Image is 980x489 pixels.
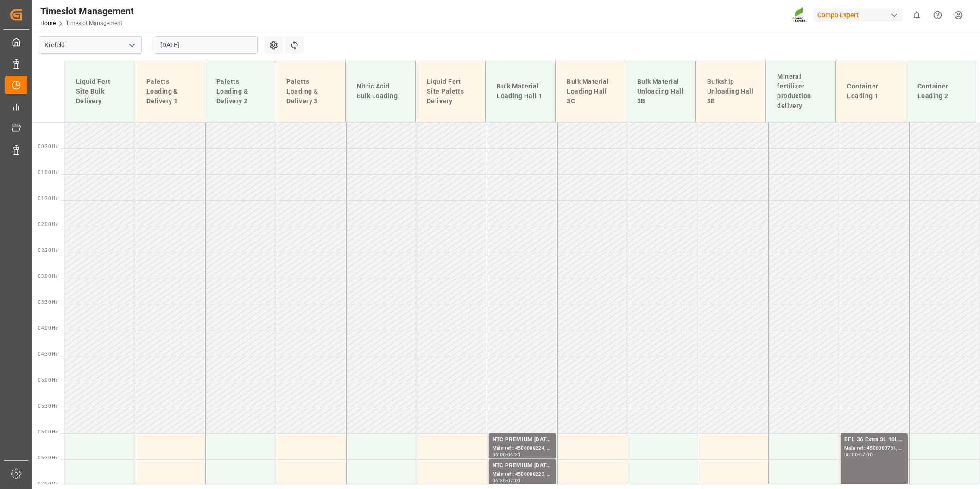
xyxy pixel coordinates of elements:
div: BFL 36 Extra SL 10L (x60) EN,TR MTO; [844,435,904,445]
div: Container Loading 1 [843,78,898,105]
a: Home [40,20,56,26]
div: Bulk Material Unloading Hall 3B [633,73,688,110]
div: Bulk Material Loading Hall 3C [563,73,618,110]
div: Liquid Fert Site Bulk Delivery [72,73,127,110]
span: 06:00 Hr [38,429,57,434]
span: 00:30 Hr [38,144,57,149]
input: DD.MM.YYYY [155,36,258,54]
input: Type to search/select [39,36,142,54]
span: 05:00 Hr [38,377,57,382]
span: 04:00 Hr [38,326,57,331]
div: Mineral fertilizer production delivery [773,68,828,114]
div: - [506,452,507,457]
div: - [858,452,859,457]
div: Paletts Loading & Delivery 1 [143,73,197,110]
div: Bulk Material Loading Hall 1 [493,78,548,105]
span: 02:30 Hr [38,248,57,253]
span: 04:30 Hr [38,351,57,357]
div: Main ref : 4500000223, 2000000040; [493,470,552,478]
button: open menu [125,38,139,52]
button: show 0 new notifications [906,5,927,25]
div: Paletts Loading & Delivery 3 [283,73,337,110]
span: 01:00 Hr [38,170,57,175]
div: 06:30 [493,478,506,483]
button: Help Center [927,5,948,25]
span: 07:00 Hr [38,481,57,486]
span: 06:30 Hr [38,455,57,460]
span: 03:00 Hr [38,274,57,279]
div: NTC PREMIUM [DATE]+3+TE BULK; [493,461,552,470]
span: 01:30 Hr [38,196,57,201]
span: 02:00 Hr [38,222,57,227]
img: Screenshot%202023-09-29%20at%2010.02.21.png_1712312052.png [792,7,807,23]
div: 06:30 [507,452,521,457]
div: 06:00 [844,452,858,457]
div: Timeslot Management [40,4,134,18]
div: NTC PREMIUM [DATE]+3+TE BULK; [493,435,552,445]
div: Main ref : 4500000224, 2000000040; [493,445,552,452]
div: 07:00 [859,452,873,457]
div: 07:00 [507,478,521,483]
span: 03:30 Hr [38,300,57,305]
div: Paletts Loading & Delivery 2 [213,73,267,110]
div: Container Loading 2 [914,78,968,105]
button: Compo Expert [814,6,906,24]
div: - [506,478,507,483]
div: Main ref : 4500000761, 2000000600; [844,445,904,452]
div: 06:00 [493,452,506,457]
div: Bulkship Unloading Hall 3B [703,73,758,110]
div: Compo Expert [814,8,903,22]
div: Nitric Acid Bulk Loading [353,78,408,105]
div: Liquid Fert Site Paletts Delivery [423,73,478,110]
span: 05:30 Hr [38,403,57,408]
